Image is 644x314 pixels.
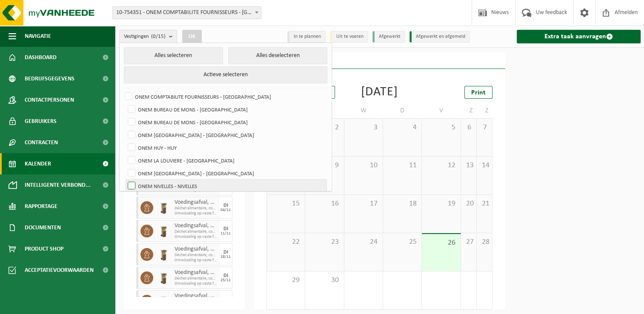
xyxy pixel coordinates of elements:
[175,276,218,281] span: Déchet alimentaire, contenant des produits d'origine animale
[126,116,326,128] label: ONEM BUREAU DE MONS - [GEOGRAPHIC_DATA]
[25,26,51,47] span: Navigatie
[175,223,218,229] span: Voedingsafval, bevat producten van dierlijke oorsprong, onverpakt, categorie 3
[361,86,398,99] div: [DATE]
[157,271,170,284] img: WB-0140-HPE-BN-01
[481,199,488,208] span: 21
[330,31,368,43] li: Uit te voeren
[175,211,218,216] span: Omwisseling op vaste frequentie (incl. verwerking)
[25,153,51,174] span: Kalender
[517,30,641,43] a: Extra taak aanvragen
[113,7,261,19] span: 10-754351 - ONEM COMPTABILITE FOURNISSEURS - BRUXELLES
[309,199,339,208] span: 16
[25,174,91,196] span: Intelligente verbond...
[175,269,218,276] span: Voedingsafval, bevat producten van dierlijke oorsprong, onverpakt, categorie 3
[465,123,472,132] span: 6
[481,161,488,170] span: 14
[223,273,228,278] div: DI
[426,123,456,132] span: 5
[25,132,58,153] span: Contracten
[426,161,456,170] span: 12
[157,225,170,237] img: WB-0140-HPE-BN-01
[372,31,405,43] li: Afgewerkt
[175,281,218,286] span: Omwisseling op vaste frequentie (incl. verwerking)
[157,201,170,214] img: WB-0140-HPE-BN-01
[175,246,218,253] span: Voedingsafval, bevat producten van dierlijke oorsprong, onverpakt, categorie 3
[157,248,170,261] img: WB-0140-HPE-BN-01
[175,234,218,240] span: Omwisseling op vaste frequentie (incl. verwerking)
[228,47,327,64] button: Alles deselecteren
[126,180,326,192] label: ONEM NIVELLES - NIVELLES
[481,237,488,247] span: 28
[471,89,486,96] span: Print
[349,237,378,247] span: 24
[426,199,456,208] span: 19
[464,86,492,99] a: Print
[157,295,170,308] img: WB-0140-HPE-BN-01
[175,229,218,234] span: Déchet alimentaire, contenant des produits d'origine animale
[271,237,301,247] span: 22
[344,103,383,118] td: W
[123,90,326,103] label: ONEM COMPTABILITE FOURNISSEURS - [GEOGRAPHIC_DATA]
[25,89,74,111] span: Contactpersonen
[151,34,166,39] count: (0/15)
[349,123,378,132] span: 3
[383,103,422,118] td: D
[175,206,218,211] span: Déchet alimentaire, contenant des produits d'origine animale
[287,31,326,43] li: In te plannen
[387,199,417,208] span: 18
[220,255,231,259] div: 18/11
[220,278,231,283] div: 25/11
[126,141,326,154] label: ONEM HUY - HUY
[25,260,94,281] span: Acceptatievoorwaarden
[461,103,477,118] td: Z
[422,103,461,118] td: V
[349,161,378,170] span: 10
[223,297,228,302] div: DI
[112,6,261,19] span: 10-754351 - ONEM COMPTABILITE FOURNISSEURS - BRUXELLES
[175,293,218,300] span: Voedingsafval, bevat producten van dierlijke oorsprong, onverpakt, categorie 3
[175,258,218,263] span: Omwisseling op vaste frequentie (incl. verwerking)
[126,103,326,116] label: ONEM BUREAU DE MONS - [GEOGRAPHIC_DATA]
[409,31,470,43] li: Afgewerkt en afgemeld
[309,276,339,285] span: 30
[25,238,63,260] span: Product Shop
[223,203,228,208] div: DI
[220,208,231,212] div: 04/11
[124,30,166,43] span: Vestigingen
[349,199,378,208] span: 17
[387,123,417,132] span: 4
[25,196,57,217] span: Rapportage
[465,199,472,208] span: 20
[223,226,228,231] div: DI
[182,30,202,43] button: OK
[175,199,218,206] span: Voedingsafval, bevat producten van dierlijke oorsprong, onverpakt, categorie 3
[25,47,57,68] span: Dashboard
[477,103,492,118] td: Z
[271,199,301,208] span: 15
[387,161,417,170] span: 11
[119,30,177,43] button: Vestigingen(0/15)
[223,250,228,255] div: DI
[126,154,326,167] label: ONEM LA LOUVIERE - [GEOGRAPHIC_DATA]
[271,276,301,285] span: 29
[220,231,231,236] div: 11/11
[25,111,57,132] span: Gebruikers
[25,217,61,238] span: Documenten
[124,66,327,83] button: Actieve selecteren
[309,237,339,247] span: 23
[124,47,223,64] button: Alles selecteren
[126,167,326,180] label: ONEM [GEOGRAPHIC_DATA] - [GEOGRAPHIC_DATA]
[387,237,417,247] span: 25
[426,238,456,248] span: 26
[481,123,488,132] span: 7
[25,68,74,89] span: Bedrijfsgegevens
[126,128,326,141] label: ONEM [GEOGRAPHIC_DATA] - [GEOGRAPHIC_DATA]
[465,237,472,247] span: 27
[175,253,218,258] span: Déchet alimentaire, contenant des produits d'origine animale
[465,161,472,170] span: 13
